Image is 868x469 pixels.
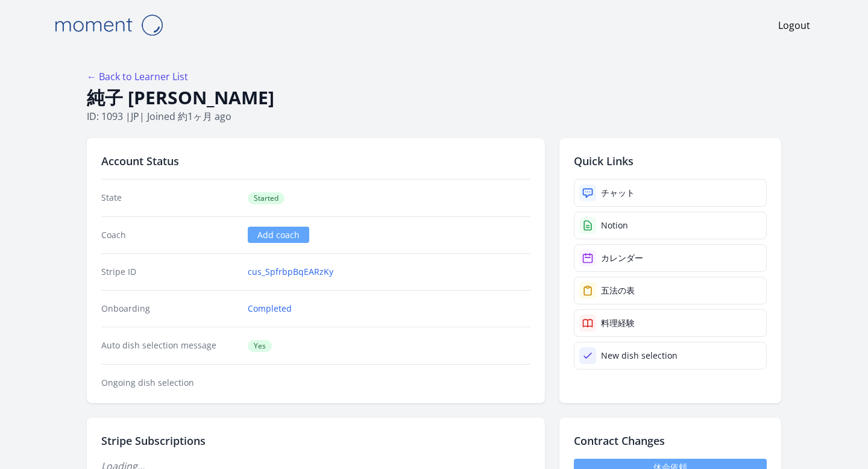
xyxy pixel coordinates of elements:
[601,350,678,362] div: New dish selection
[601,317,635,329] div: 料理経験
[248,266,333,278] a: cus_SpfrbpBqEARzKy
[101,192,238,204] dt: State
[248,227,309,243] a: Add coach
[574,432,767,449] h2: Contract Changes
[87,109,781,124] p: ID: 1093 | | Joined 約1ヶ月 ago
[574,342,767,370] a: New dish selection
[574,244,767,272] a: カレンダー
[248,303,292,315] a: Completed
[574,179,767,207] a: チャット
[87,86,781,109] h1: 純子 [PERSON_NAME]
[601,252,643,264] div: カレンダー
[101,377,238,389] dt: Ongoing dish selection
[601,285,635,297] div: 五法の表
[248,340,272,352] span: Yes
[101,303,238,315] dt: Onboarding
[48,10,169,40] img: Moment
[131,110,139,123] span: jp
[601,219,628,231] div: Notion
[101,229,238,241] dt: Coach
[574,277,767,304] a: 五法の表
[87,70,188,83] a: ← Back to Learner List
[101,432,530,449] h2: Stripe Subscriptions
[101,266,238,278] dt: Stripe ID
[248,192,285,204] span: Started
[778,18,810,33] a: Logout
[574,153,767,169] h2: Quick Links
[601,187,635,199] div: チャット
[101,153,530,169] h2: Account Status
[574,309,767,337] a: 料理経験
[101,339,238,352] dt: Auto dish selection message
[574,212,767,239] a: Notion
